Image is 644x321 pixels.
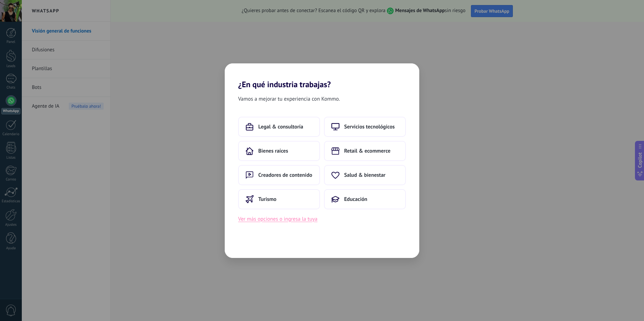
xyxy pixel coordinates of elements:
[258,196,276,203] span: Turismo
[258,123,303,130] span: Legal & consultoría
[238,189,320,209] button: Turismo
[258,148,288,154] span: Bienes raíces
[324,141,406,161] button: Retail & ecommerce
[324,117,406,137] button: Servicios tecnológicos
[324,165,406,185] button: Salud & bienestar
[238,95,340,103] span: Vamos a mejorar tu experiencia con Kommo.
[324,189,406,209] button: Educación
[344,172,385,178] span: Salud & bienestar
[238,215,317,223] button: Ver más opciones o ingresa la tuya
[258,172,312,178] span: Creadores de contenido
[344,196,367,203] span: Educación
[344,123,395,130] span: Servicios tecnológicos
[344,148,390,154] span: Retail & ecommerce
[238,141,320,161] button: Bienes raíces
[238,117,320,137] button: Legal & consultoría
[225,63,419,89] h2: ¿En qué industria trabajas?
[238,165,320,185] button: Creadores de contenido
